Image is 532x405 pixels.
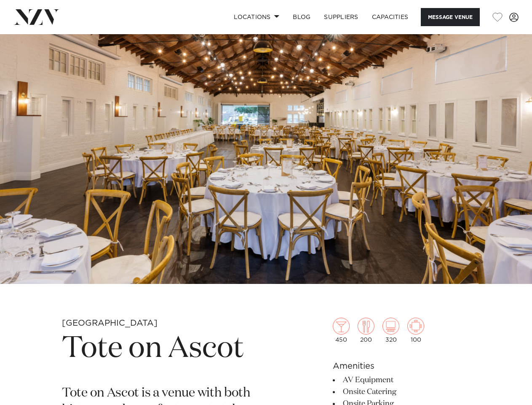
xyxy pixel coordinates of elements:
a: Locations [227,8,286,26]
li: Onsite Catering [333,386,470,398]
a: SUPPLIERS [317,8,365,26]
li: AV Equipment [333,374,470,386]
div: 200 [358,318,374,343]
a: Capacities [365,8,415,26]
div: 100 [407,318,424,343]
img: theatre.png [382,318,399,335]
h1: Tote on Ascot [62,329,273,368]
div: 320 [382,318,399,343]
a: BLOG [286,8,317,26]
small: [GEOGRAPHIC_DATA] [62,319,158,327]
img: dining.png [358,318,374,335]
h6: Amenities [333,360,470,373]
img: meeting.png [407,318,424,335]
div: 450 [333,318,350,343]
img: nzv-logo.png [13,9,59,24]
button: Message Venue [421,8,480,26]
img: cocktail.png [333,318,350,335]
